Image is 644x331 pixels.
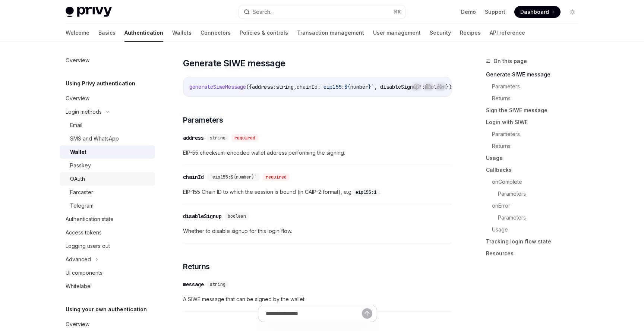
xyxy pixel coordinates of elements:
[98,24,116,42] a: Basics
[514,6,561,18] a: Dashboard
[297,83,321,90] span: chainId:
[60,280,155,293] a: Whitelabel
[492,200,584,212] a: onError
[66,107,102,116] div: Login methods
[486,236,584,248] a: Tracking login flow state
[566,6,578,18] button: Toggle dark mode
[373,24,421,42] a: User management
[486,104,584,116] a: Sign the SIWE message
[66,24,89,42] a: Welcome
[124,24,163,42] a: Authentication
[461,8,476,16] a: Demo
[492,140,584,152] a: Returns
[66,320,89,329] div: Overview
[393,9,401,15] span: ⌘ K
[344,83,350,90] span: ${
[183,187,452,196] span: EIP-155 Chain ID to which the session is bound (in CAIP-2 format), e.g. .
[492,92,584,104] a: Returns
[486,69,584,81] a: Generate SIWE message
[70,148,86,157] div: Wallet
[183,148,452,157] span: EIP-55 checksum-encoded wallet address performing the signing.
[60,172,155,186] a: OAuth
[70,201,94,210] div: Telegram
[183,295,452,304] span: A SIWE message that can be signed by the wallet.
[492,224,584,236] a: Usage
[60,54,155,67] a: Overview
[253,7,274,16] div: Search...
[486,248,584,259] a: Resources
[172,24,192,42] a: Wallets
[297,24,364,42] a: Transaction management
[422,83,425,90] span: :
[446,83,452,90] span: })
[371,83,374,90] span: `
[60,318,155,331] a: Overview
[231,134,258,142] div: required
[492,128,584,140] a: Parameters
[228,213,246,219] span: boolean
[183,227,452,236] span: Whether to disable signup for this login flow.
[66,242,110,250] div: Logging users out
[492,81,584,92] a: Parameters
[210,174,257,180] span: `eip155:${number}`
[368,83,371,90] span: }
[412,82,422,91] button: Report incorrect code
[239,5,405,19] button: Search...⌘K
[353,189,379,196] code: eip155:1
[60,132,155,145] a: SMS and WhatsApp
[60,186,155,199] a: Farcaster
[183,173,204,181] div: chainId
[201,24,231,42] a: Connectors
[60,119,155,132] a: Email
[424,82,433,91] button: Copy the contents from the code block
[362,308,372,319] button: Send message
[183,134,204,142] div: address
[276,83,294,90] span: string
[60,92,155,105] a: Overview
[60,199,155,212] a: Telegram
[490,24,525,42] a: API reference
[60,212,155,226] a: Authentication state
[60,159,155,172] a: Passkey
[60,226,155,239] a: Access tokens
[60,239,155,253] a: Logging users out
[66,282,92,291] div: Whitelabel
[436,82,445,91] button: Ask AI
[66,268,102,277] div: UI components
[66,94,89,103] div: Overview
[70,188,93,197] div: Farcaster
[60,266,155,280] a: UI components
[183,115,223,125] span: Parameters
[66,56,89,65] div: Overview
[240,24,288,42] a: Policies & controls
[210,281,225,287] span: string
[183,261,210,272] span: Returns
[498,212,584,224] a: Parameters
[66,255,91,264] div: Advanced
[66,7,112,17] img: light logo
[60,145,155,159] a: Wallet
[493,57,527,66] span: On this page
[460,24,481,42] a: Recipes
[486,116,584,128] a: Login with SIWE
[70,161,91,170] div: Passkey
[252,83,276,90] span: address:
[189,83,246,90] span: generateSiweMessage
[350,83,368,90] span: number
[210,135,225,141] span: string
[498,188,584,200] a: Parameters
[70,121,82,130] div: Email
[183,281,204,288] div: message
[66,215,114,224] div: Authentication state
[520,8,549,16] span: Dashboard
[183,212,222,220] div: disableSignup
[183,57,285,69] span: Generate SIWE message
[70,174,85,183] div: OAuth
[430,24,451,42] a: Security
[66,305,147,314] h5: Using your own authentication
[66,228,102,237] div: Access tokens
[66,79,135,88] h5: Using Privy authentication
[492,176,584,188] a: onComplete
[485,8,505,16] a: Support
[70,134,119,143] div: SMS and WhatsApp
